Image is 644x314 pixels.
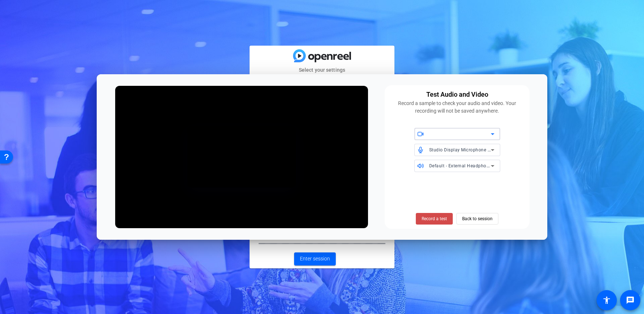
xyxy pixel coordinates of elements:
span: Default - External Headphones (Built-in) [429,163,513,168]
span: Back to session [462,212,493,226]
div: Test Audio and Video [426,89,488,100]
mat-card-subtitle: Select your settings [250,66,394,74]
mat-icon: accessibility [602,296,611,305]
img: blue-gradient.svg [293,49,351,62]
span: Studio Display Microphone (05ac:1114) [429,147,514,152]
div: Record a sample to check your audio and video. Your recording will not be saved anywhere. [389,100,525,115]
button: Back to session [456,213,498,225]
button: Record a test [416,213,453,225]
span: Record a test [422,215,447,222]
span: Enter session [300,255,330,263]
mat-icon: message [626,296,635,305]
